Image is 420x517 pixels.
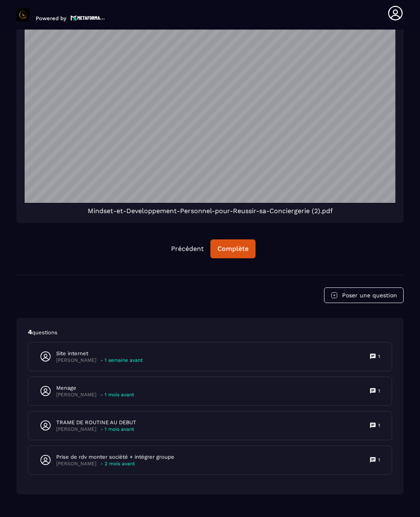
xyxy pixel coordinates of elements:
p: TRAME DE ROUTINE AU DEBUT [56,419,136,426]
p: 1 [378,457,380,463]
p: - 2 mois avant [100,461,135,467]
img: logo [71,14,105,21]
p: 1 [378,353,380,360]
p: Site internet [56,350,143,357]
p: 1 [378,388,380,394]
img: logo-branding [16,8,30,21]
button: Complète [210,239,256,258]
p: [PERSON_NAME] [56,461,96,467]
p: Powered by [36,15,66,21]
button: Précédent [164,240,210,258]
p: Prise de rdv monter société + intégrer groupe [56,453,174,461]
span: Mindset-et-Developpement-Personnel-pour-Reussir-sa-Conciergerie (2).pdf [88,207,333,215]
p: [PERSON_NAME] [56,392,96,398]
p: [PERSON_NAME] [56,357,96,363]
div: Complète [217,245,249,253]
p: 4 [28,328,392,337]
p: 1 [378,422,380,429]
p: - 1 mois avant [100,392,134,398]
button: Poser une question [324,287,404,303]
p: - 1 mois avant [100,426,134,432]
p: Menage [56,384,134,392]
p: - 1 semaine avant [100,357,143,363]
span: questions [32,329,57,335]
p: [PERSON_NAME] [56,426,96,432]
